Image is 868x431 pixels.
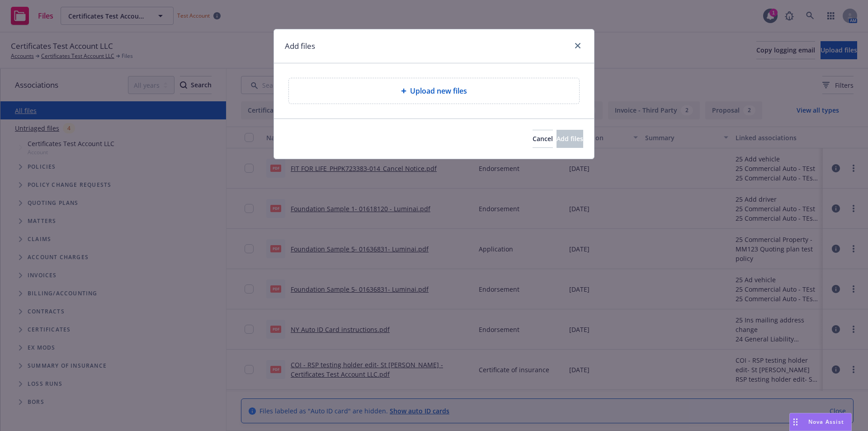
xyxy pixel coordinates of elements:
span: Nova Assist [808,418,844,426]
button: Cancel [533,130,553,148]
span: Cancel [533,134,553,143]
div: Upload new files [288,78,580,104]
button: Nova Assist [789,413,852,431]
div: Drag to move [790,413,801,431]
span: Upload new files [410,85,467,96]
button: Add files [557,130,583,148]
h1: Add files [285,40,315,52]
span: Add files [557,134,583,143]
a: close [572,40,583,51]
